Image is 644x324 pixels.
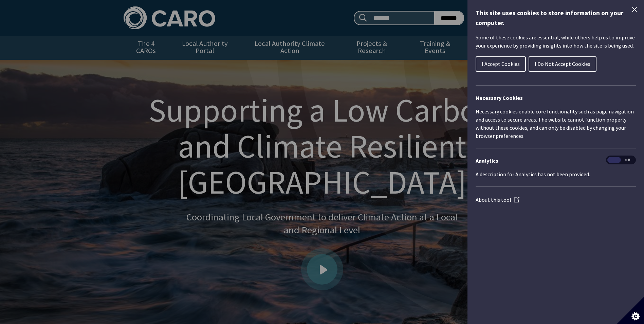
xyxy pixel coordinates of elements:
[476,157,636,165] h3: Analytics
[535,60,590,67] span: I Do Not Accept Cookies
[607,157,621,163] span: On
[482,60,520,67] span: I Accept Cookies
[617,297,644,324] button: Set cookie preferences
[630,5,639,14] button: Close Cookie Control
[476,107,636,140] p: Necessary cookies enable core functionality such as page navigation and access to secure areas. T...
[476,56,526,72] button: I Accept Cookies
[476,33,636,50] p: Some of these cookies are essential, while others help us to improve your experience by providing...
[476,196,519,203] a: About this tool
[476,170,636,178] p: A description for Analytics has not been provided.
[476,94,636,102] h2: Necessary Cookies
[621,157,634,163] span: Off
[476,8,636,28] h1: This site uses cookies to store information on your computer.
[529,56,596,72] button: I Do Not Accept Cookies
